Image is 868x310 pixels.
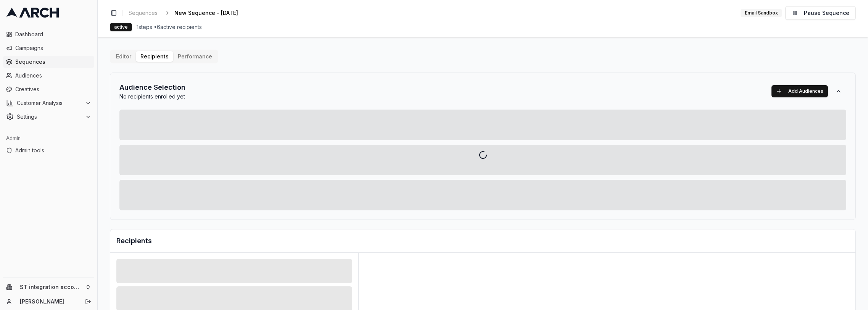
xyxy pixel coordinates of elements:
span: Sequences [15,58,91,66]
a: Audiences [3,69,94,82]
a: Admin tools [3,144,94,157]
span: Dashboard [15,31,91,38]
span: Audiences [15,72,91,79]
button: Log out [83,296,93,307]
a: Campaigns [3,42,94,54]
span: Creatives [15,86,91,93]
a: Dashboard [3,28,94,40]
span: Customer Analysis [17,99,82,107]
a: [PERSON_NAME] [20,298,77,305]
a: Sequences [3,56,94,68]
div: Admin [3,132,94,144]
span: Admin tools [15,147,91,154]
button: Customer Analysis [3,97,94,109]
span: Campaigns [15,44,91,52]
button: ST integration account [3,281,94,293]
span: ST integration account [20,284,82,291]
a: Creatives [3,83,94,95]
span: Settings [17,113,82,121]
button: Settings [3,111,94,123]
